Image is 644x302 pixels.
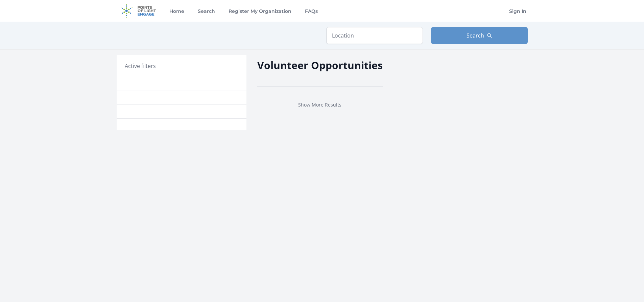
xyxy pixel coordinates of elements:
[326,27,423,44] input: Location
[431,27,528,44] button: Search
[125,62,156,70] h3: Active filters
[298,101,341,108] a: Show More Results
[257,57,383,73] h2: Volunteer Opportunities
[467,31,484,40] span: Search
